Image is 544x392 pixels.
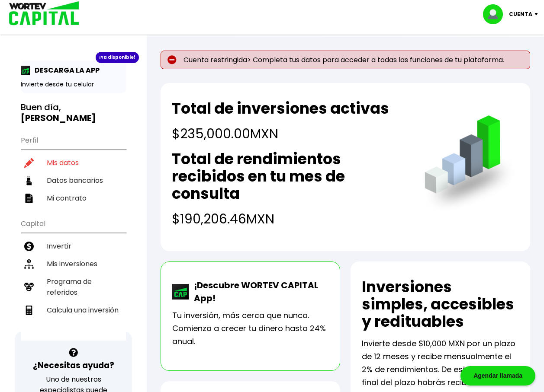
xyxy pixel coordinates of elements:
img: wortev-capital-app-icon [172,284,190,300]
img: recomiendanos-icon.9b8e9327.svg [24,282,34,292]
img: app-icon [21,66,30,75]
p: DESCARGA LA APP [30,65,100,76]
img: datos-icon.10cf9172.svg [24,176,34,185]
h3: Buen día, [21,102,126,124]
h3: ¿Necesitas ayuda? [33,359,114,372]
a: Invertir [21,237,126,255]
h2: Total de inversiones activas [172,100,389,117]
div: ¡Ya disponible! [96,52,139,63]
a: Datos bancarios [21,172,126,189]
div: Agendar llamada [460,366,535,386]
ul: Perfil [21,131,126,207]
p: Cuenta [509,8,532,21]
h2: Total de rendimientos recibidos en tu mes de consulta [172,150,407,202]
h4: $235,000.00 MXN [172,124,389,143]
b: [PERSON_NAME] [21,112,96,124]
p: Invierte desde tu celular [21,80,126,89]
a: Programa de referidos [21,273,126,301]
img: icon-down [532,13,544,16]
a: Calcula una inversión [21,301,126,319]
img: invertir-icon.b3b967d7.svg [24,242,34,251]
p: Tu inversión, más cerca que nunca. Comienza a crecer tu dinero hasta 24% anual. [172,309,328,348]
img: contrato-icon.f2db500c.svg [24,194,34,203]
img: error-circle.027baa21.svg [167,55,177,64]
img: inversiones-icon.6695dc30.svg [24,259,34,269]
h2: Inversiones simples, accesibles y redituables [362,278,519,330]
p: ¡Descubre WORTEV CAPITAL App! [190,279,328,305]
ul: Capital [21,214,126,341]
a: Mis inversiones [21,255,126,273]
a: Mis datos [21,154,126,172]
a: Mi contrato [21,189,126,207]
img: grafica.516fef24.png [421,115,519,214]
h4: $190,206.46 MXN [172,209,407,229]
img: editar-icon.952d3147.svg [24,158,34,168]
p: Cuenta restringida> Completa tus datos para acceder a todas las funciones de tu plataforma. [161,51,530,69]
img: profile-image [483,4,509,24]
img: calculadora-icon.17d418c4.svg [24,306,34,315]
